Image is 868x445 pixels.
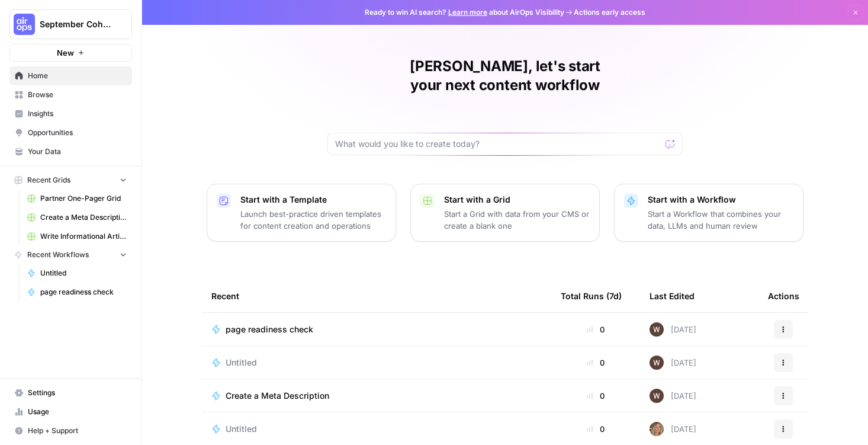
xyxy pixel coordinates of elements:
[40,287,127,297] span: page readiness check
[9,123,132,142] a: Opportunities
[211,423,542,435] a: Untitled
[22,264,132,283] a: Untitled
[28,146,127,157] span: Your Data
[561,357,631,369] div: 0
[28,425,127,436] span: Help + Support
[22,189,132,208] a: Partner One-Pager Grid
[211,390,542,402] a: Create a Meta Description
[365,7,564,18] span: Ready to win AI search? about AirOps Visibility
[9,66,132,85] a: Home
[226,357,257,369] span: Untitled
[9,171,132,189] button: Recent Grids
[27,249,89,260] span: Recent Workflows
[240,194,386,206] p: Start with a Template
[650,322,664,337] img: rbni5xk9si5sg26zymgzm0e69vdu
[40,268,127,278] span: Untitled
[650,389,664,403] img: rbni5xk9si5sg26zymgzm0e69vdu
[211,357,542,369] a: Untitled
[444,208,590,232] p: Start a Grid with data from your CMS or create a blank one
[226,423,257,435] span: Untitled
[650,356,696,370] div: [DATE]
[650,356,664,370] img: rbni5xk9si5sg26zymgzm0e69vdu
[40,231,127,242] span: Write Informational Article
[9,85,132,104] a: Browse
[650,389,696,403] div: [DATE]
[648,208,793,232] p: Start a Workflow that combines your data, LLMs and human review
[27,175,70,185] span: Recent Grids
[40,18,111,30] span: September Cohort
[211,280,542,312] div: Recent
[22,283,132,302] a: page readiness check
[207,184,396,242] button: Start with a TemplateLaunch best-practice driven templates for content creation and operations
[28,127,127,138] span: Opportunities
[410,184,600,242] button: Start with a GridStart a Grid with data from your CMS or create a blank one
[9,104,132,123] a: Insights
[448,8,487,17] a: Learn more
[650,322,696,337] div: [DATE]
[9,383,132,402] a: Settings
[22,208,132,227] a: Create a Meta Description ([PERSON_NAME]
[40,212,127,223] span: Create a Meta Description ([PERSON_NAME]
[211,324,542,335] a: page readiness check
[28,89,127,100] span: Browse
[240,208,386,232] p: Launch best-practice driven templates for content creation and operations
[768,280,799,312] div: Actions
[444,194,590,206] p: Start with a Grid
[614,184,803,242] button: Start with a WorkflowStart a Workflow that combines your data, LLMs and human review
[57,47,74,59] span: New
[226,390,329,402] span: Create a Meta Description
[9,44,132,62] button: New
[648,194,793,206] p: Start with a Workflow
[650,280,695,312] div: Last Edited
[226,324,313,335] span: page readiness check
[335,138,661,150] input: What would you like to create today?
[28,388,127,398] span: Settings
[28,406,127,417] span: Usage
[28,108,127,119] span: Insights
[9,142,132,161] a: Your Data
[9,402,132,421] a: Usage
[574,7,645,18] span: Actions early access
[561,324,631,335] div: 0
[9,246,132,264] button: Recent Workflows
[561,423,631,435] div: 0
[561,390,631,402] div: 0
[28,71,127,81] span: Home
[650,422,696,436] div: [DATE]
[14,14,35,35] img: September Cohort Logo
[9,421,132,440] button: Help + Support
[22,227,132,246] a: Write Informational Article
[9,9,132,39] button: Workspace: September Cohort
[650,422,664,436] img: 8rfigfr8trd3cogh2dvqan1u3q31
[561,280,622,312] div: Total Runs (7d)
[327,57,683,95] h1: [PERSON_NAME], let's start your next content workflow
[40,193,127,204] span: Partner One-Pager Grid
